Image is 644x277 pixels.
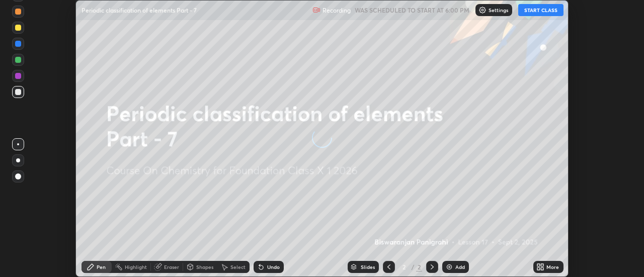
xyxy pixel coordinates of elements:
div: Pen [97,264,106,269]
div: Slides [361,264,375,269]
p: Settings [489,8,508,13]
button: START CLASS [518,4,563,16]
p: Periodic classification of elements Part - 7 [82,6,197,14]
img: add-slide-button [445,263,453,271]
div: Highlight [125,264,147,269]
div: Select [230,264,246,269]
div: / [411,264,414,270]
p: Recording [323,7,351,14]
div: 2 [399,264,409,270]
img: recording.375f2c34.svg [312,6,320,14]
div: 2 [416,262,422,271]
div: Eraser [164,264,179,269]
h5: WAS SCHEDULED TO START AT 6:00 PM [355,6,469,15]
div: Undo [267,264,280,269]
div: Add [455,264,465,269]
div: Shapes [196,264,213,269]
img: class-settings-icons [478,6,487,14]
div: More [546,264,559,269]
